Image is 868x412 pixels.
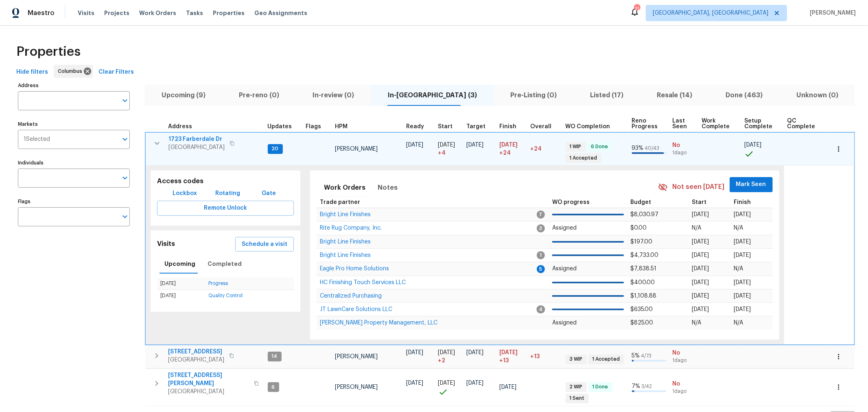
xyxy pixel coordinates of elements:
span: $197.00 [630,239,652,245]
span: No [673,380,695,388]
span: Finish [500,124,517,129]
span: 1 Selected [24,136,50,143]
span: Remote Unlock [164,203,287,213]
a: Bright Line Finishes [320,212,371,217]
button: Rotating [212,186,244,201]
span: N/A [734,266,743,272]
span: [DATE] [734,212,751,217]
span: Address [168,124,192,129]
span: Overall [531,124,552,129]
span: $0.00 [630,225,647,231]
td: [DATE] [157,278,205,290]
td: Project started on time [435,368,464,406]
span: 20 [269,145,282,152]
span: WO Completion [566,124,610,129]
div: Columbus [54,65,93,78]
td: 24 day(s) past target finish date [527,132,562,166]
a: JT LawnCare Solutions LLC [320,307,392,312]
td: [DATE] [157,290,205,302]
span: [PERSON_NAME] [335,384,378,390]
span: Work Orders [324,182,365,193]
button: Mark Seen [730,177,773,192]
span: 1d ago [673,388,695,395]
span: [DATE] [734,280,751,285]
span: 1 Accepted [589,356,623,363]
span: HPM [335,124,348,129]
span: Tasks [186,10,203,16]
span: N/A [734,320,743,326]
button: Clear Filters [95,65,137,80]
span: [STREET_ADDRESS][PERSON_NAME] [168,371,249,388]
span: 7 % [632,384,641,389]
label: Flags [18,199,130,204]
span: + 4 [438,149,446,157]
a: Quality Control [208,293,243,298]
span: [GEOGRAPHIC_DATA] [168,143,225,151]
span: Bright Line Finishes [320,239,371,245]
span: [DATE] [692,307,709,312]
span: 3 WIP [566,356,586,363]
span: Work Complete [702,118,730,129]
span: 3 [537,224,545,232]
span: $4,733.00 [630,252,658,258]
span: Rite Rug Company, Inc. [320,225,382,231]
span: Listed (17) [578,90,635,101]
span: [PERSON_NAME] Property Management, LLC [320,320,437,326]
span: Setup Complete [744,118,773,129]
a: [PERSON_NAME] Property Management, LLC [320,320,437,325]
button: Open [119,134,131,145]
span: [DATE] [467,350,484,355]
span: 1 Accepted [566,155,601,162]
span: 4 [536,305,545,313]
span: WO progress [552,199,590,205]
span: Columbus [58,67,85,75]
span: Target [467,124,486,129]
span: Pre-Listing (0) [498,90,568,101]
span: 2 WIP [566,384,586,390]
span: 6 Done [588,143,612,150]
span: Pre-reno (0) [227,90,291,101]
div: Target renovation project end date [467,124,493,129]
span: [GEOGRAPHIC_DATA], [GEOGRAPHIC_DATA] [653,9,768,17]
span: Mark Seen [736,180,766,190]
span: [DATE] [467,142,484,148]
span: [STREET_ADDRESS] [168,348,224,356]
span: [PERSON_NAME] [335,146,378,152]
button: Open [119,95,131,106]
span: Trade partner [320,199,360,205]
span: Geo Assignments [254,9,307,17]
span: 1 Done [589,384,612,390]
span: Budget [630,199,651,205]
span: Visits [78,9,94,17]
span: Last Seen [673,118,688,129]
span: In-review (0) [301,90,366,101]
button: Open [119,172,131,184]
a: Centralized Purchasing [320,294,382,298]
span: Clear Filters [98,67,134,77]
span: JT LawnCare Solutions LLC [320,307,392,312]
span: Upcoming (9) [150,90,217,101]
span: [DATE] [500,350,518,355]
span: Resale (14) [645,90,704,101]
span: [DATE] [692,266,709,272]
span: Ready [407,124,424,129]
span: [DATE] [438,380,455,386]
span: $7,838.51 [630,266,656,272]
span: [DATE] [734,239,751,245]
span: 14 [269,353,281,360]
a: Bright Line Finishes [320,253,371,258]
span: 1 WIP [566,143,585,150]
button: Remote Unlock [157,201,294,216]
span: +24 [531,146,542,152]
span: [GEOGRAPHIC_DATA] [168,356,224,364]
span: [DATE] [407,380,424,386]
span: [DATE] [692,293,709,299]
span: Notes [378,182,398,193]
td: Scheduled to finish 13 day(s) late [496,345,527,368]
span: $825.00 [630,320,653,326]
span: [DATE] [692,280,709,285]
span: [DATE] [407,350,424,355]
p: Assigned [552,224,624,232]
span: + 2 [438,357,446,365]
span: Not seen [DATE] [673,182,725,192]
